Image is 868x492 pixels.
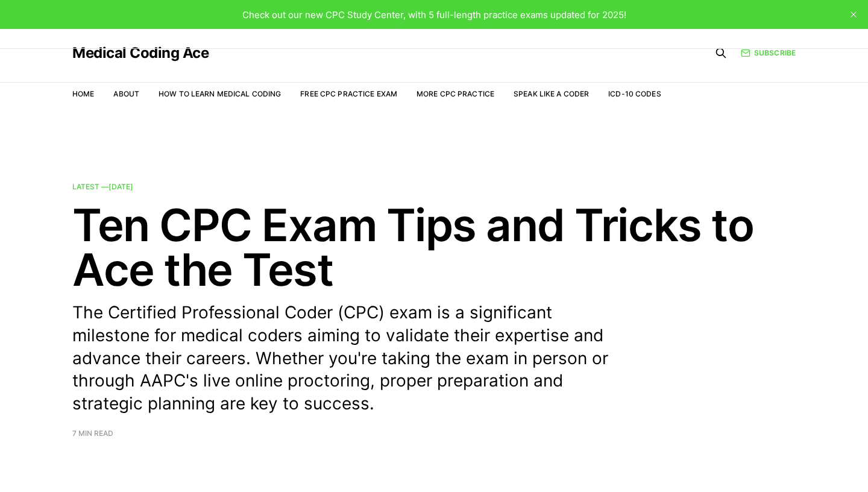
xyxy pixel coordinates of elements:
a: Latest —[DATE] Ten CPC Exam Tips and Tricks to Ace the Test The Certified Professional Coder (CPC... [72,183,796,437]
a: Medical Coding Ace [72,46,209,60]
a: Free CPC Practice Exam [300,89,397,98]
time: [DATE] [108,182,133,191]
span: 7 min read [72,430,113,437]
span: Latest — [72,182,133,191]
a: Home [72,89,94,98]
iframe: portal-trigger [667,433,868,492]
a: How to Learn Medical Coding [159,89,281,98]
a: More CPC Practice [417,89,494,98]
h2: Ten CPC Exam Tips and Tricks to Ace the Test [72,203,796,292]
span: Check out our new CPC Study Center, with 5 full-length practice exams updated for 2025! [242,9,626,20]
a: ICD-10 Codes [608,89,661,98]
a: Subscribe [741,47,796,58]
button: close [844,5,863,24]
a: Speak Like a Coder [514,89,589,98]
p: The Certified Professional Coder (CPC) exam is a significant milestone for medical coders aiming ... [72,301,627,415]
a: About [113,89,139,98]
